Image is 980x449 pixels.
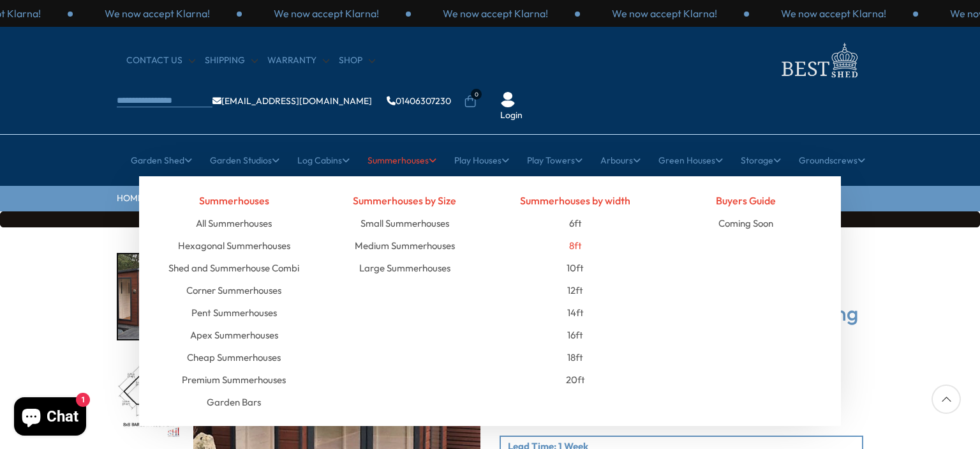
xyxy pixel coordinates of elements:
a: Garden Bars [207,391,261,413]
a: Garden Studios [210,144,279,176]
a: 01406307230 [387,96,451,105]
a: Storage [741,144,781,176]
a: 18ft [567,346,583,369]
a: Summerhouses [367,144,436,176]
a: Coming Soon [718,212,773,234]
p: We now accept Klarna! [612,6,717,20]
a: Shop [339,54,375,67]
span: 0 [471,89,482,100]
a: Shipping [205,54,258,67]
div: 2 / 14 [117,353,181,441]
a: 16ft [567,324,583,346]
a: Log Cabins [297,144,350,176]
h4: Summerhouses by Size [329,189,481,212]
a: Groundscrews [799,144,865,176]
div: 2 / 3 [411,6,580,20]
h4: Buyers Guide [671,189,822,212]
a: Apex Summerhouses [190,324,278,346]
a: 20ft [566,369,585,391]
a: CONTACT US [126,54,195,67]
div: 3 / 3 [73,6,242,20]
a: Warranty [267,54,329,67]
p: We now accept Klarna! [781,6,886,20]
a: Login [500,109,523,122]
img: logo [774,40,863,81]
a: Garden Shed [131,144,192,176]
h4: Summerhouses [158,189,310,212]
a: Corner Summerhouses [186,279,281,301]
a: Play Houses [454,144,509,176]
a: [EMAIL_ADDRESS][DOMAIN_NAME] [212,96,372,105]
a: Shed and Summerhouse Combi [168,257,299,279]
a: HOME [117,192,143,205]
a: Pent Summerhouses [191,301,277,324]
a: Premium Summerhouses [182,369,286,391]
img: 8x8Barclayfloorplan_5f0b366f-c96c-4f44-ba6e-ee69660445a8_200x200.jpg [118,354,179,439]
a: Green Houses [658,144,723,176]
img: Barclay8x8_2_caa24016-f85b-4433-b7fb-4c98d68bf759_200x200.jpg [118,254,179,339]
a: Cheap Summerhouses [187,346,281,369]
p: We now accept Klarna! [274,6,379,20]
a: 10ft [567,257,584,279]
a: Hexagonal Summerhouses [178,234,290,257]
a: 6ft [569,212,582,234]
h4: Summerhouses by width [500,189,651,212]
a: 12ft [567,279,583,301]
div: 3 / 3 [580,6,749,20]
a: Medium Summerhouses [355,234,455,257]
inbox-online-store-chat: Shopify online store chat [10,397,90,439]
a: 14ft [567,301,584,324]
a: Play Towers [527,144,583,176]
a: Small Summerhouses [360,212,449,234]
a: 0 [464,95,477,108]
p: We now accept Klarna! [105,6,210,20]
a: All Summerhouses [196,212,272,234]
div: 1 / 3 [242,6,411,20]
a: 8ft [569,234,582,257]
a: Large Summerhouses [359,257,450,279]
p: We now accept Klarna! [443,6,548,20]
img: User Icon [500,92,516,107]
div: 1 / 3 [749,6,918,20]
div: 1 / 14 [117,253,181,340]
a: Arbours [600,144,641,176]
